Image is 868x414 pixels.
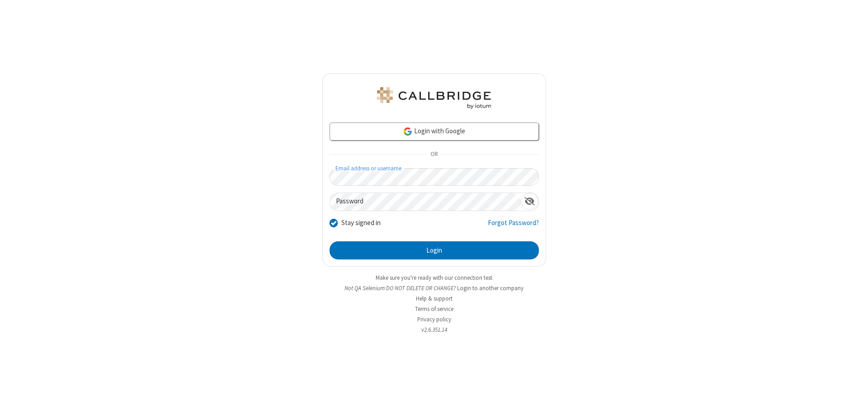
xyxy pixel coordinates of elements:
a: Make sure you're ready with our connection test [376,274,492,282]
input: Password [330,193,521,211]
a: Login with Google [330,122,539,141]
li: Not QA Selenium DO NOT DELETE OR CHANGE? [322,284,546,292]
img: google-icon.png [403,127,413,136]
a: Forgot Password? [488,218,539,235]
div: Show password [521,193,538,210]
li: v2.6.351.14 [322,325,546,334]
label: Stay signed in [341,218,381,228]
a: Help & support [416,295,453,302]
a: Terms of service [415,305,453,313]
button: Login [330,241,539,259]
img: QA Selenium DO NOT DELETE OR CHANGE [375,87,493,109]
a: Privacy policy [417,315,451,323]
button: Login to another company [457,284,524,292]
input: Email address or username [330,168,539,186]
span: OR [427,148,441,161]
